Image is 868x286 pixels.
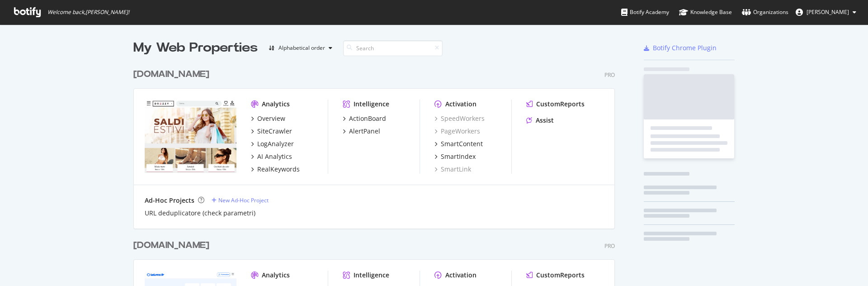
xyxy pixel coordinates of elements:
[807,8,849,16] span: Gianluca Mileo
[349,114,386,123] div: ActionBoard
[257,152,292,161] div: AI Analytics
[536,116,554,125] div: Assist
[265,41,336,55] button: Alphabetical order
[251,152,292,161] a: AI Analytics
[536,271,585,280] div: CustomReports
[653,43,717,52] div: Botify Chrome Plugin
[434,152,476,161] a: SmartIndex
[604,242,615,250] div: Pro
[434,114,485,123] a: SpeedWorkers
[644,43,717,52] a: Botify Chrome Plugin
[251,114,285,123] a: Overview
[343,127,380,136] a: AlertPanel
[434,139,483,148] a: SmartContent
[354,100,389,109] div: Intelligence
[343,40,443,56] input: Search
[536,100,585,109] div: CustomReports
[343,114,386,123] a: ActionBoard
[278,45,325,51] div: Alphabetical order
[441,152,476,161] div: SmartIndex
[257,139,294,148] div: LogAnalyzer
[742,8,788,17] div: Organizations
[257,127,292,136] div: SiteCrawler
[133,68,209,81] div: [DOMAIN_NAME]
[354,271,389,280] div: Intelligence
[257,114,285,123] div: Overview
[445,271,476,280] div: Activation
[441,139,483,148] div: SmartContent
[621,8,669,17] div: Botify Academy
[526,100,585,109] a: CustomReports
[262,100,290,109] div: Analytics
[251,165,300,174] a: RealKeywords
[257,165,300,174] div: RealKeywords
[434,165,471,174] a: SmartLink
[251,139,294,148] a: LogAnalyzer
[133,39,258,57] div: My Web Properties
[145,209,255,218] a: URL deduplicatore (check parametri)
[145,196,194,205] div: Ad-Hoc Projects
[604,71,615,79] div: Pro
[133,239,209,252] div: [DOMAIN_NAME]
[679,8,732,17] div: Knowledge Base
[145,100,236,173] img: drezzy.it
[526,116,554,125] a: Assist
[788,5,863,19] button: [PERSON_NAME]
[133,68,213,81] a: [DOMAIN_NAME]
[445,100,476,109] div: Activation
[251,127,292,136] a: SiteCrawler
[526,271,585,280] a: CustomReports
[262,271,290,280] div: Analytics
[349,127,380,136] div: AlertPanel
[434,127,480,136] a: PageWorkers
[47,9,129,16] span: Welcome back, [PERSON_NAME] !
[212,196,269,204] a: New Ad-Hoc Project
[218,196,269,204] div: New Ad-Hoc Project
[133,239,213,252] a: [DOMAIN_NAME]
